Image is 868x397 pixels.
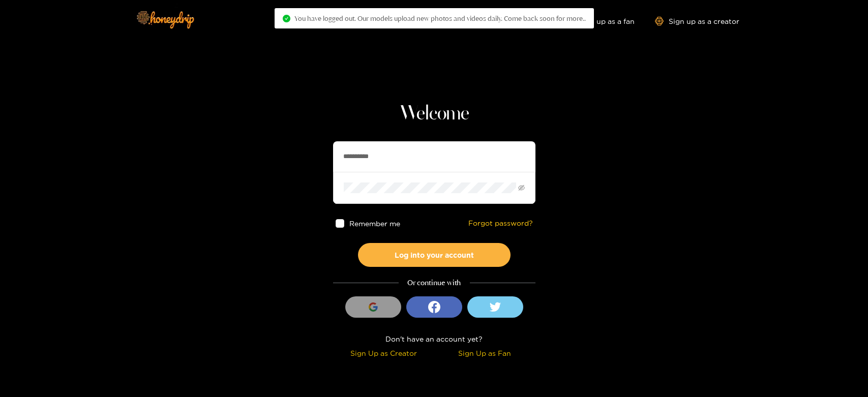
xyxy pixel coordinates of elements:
a: Forgot password? [468,219,533,228]
a: Sign up as a fan [565,17,635,25]
div: Or continue with [333,277,535,289]
div: Sign Up as Creator [336,347,432,359]
span: check-circle [283,15,290,22]
h1: Welcome [333,102,535,126]
div: Sign Up as Fan [437,347,533,359]
a: Sign up as a creator [655,17,739,25]
button: Log into your account [358,243,511,267]
span: eye-invisible [518,185,525,191]
div: Don't have an account yet? [333,333,535,345]
span: You have logged out. Our models upload new photos and videos daily. Come back soon for more.. [294,14,586,22]
span: Remember me [349,220,400,227]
